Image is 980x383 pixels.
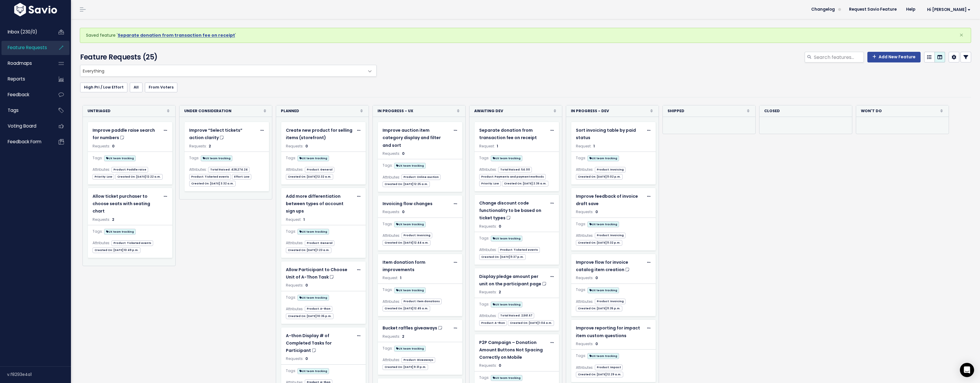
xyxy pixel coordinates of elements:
[497,144,498,149] span: 1
[189,127,242,141] span: Improve “Select tickets” action clarity
[130,83,142,92] a: All
[93,240,110,246] span: Attributes:
[576,232,594,239] span: Attributes:
[93,127,155,141] span: Improve paddle raise search for numbers
[286,127,352,141] span: Create new product for selling items (storefront)
[281,108,299,115] strong: Planned
[305,306,332,312] span: Product: A-thon
[104,228,136,235] a: UX team tracking
[491,375,522,381] span: UX team tracking
[112,217,114,222] span: 2
[286,333,332,353] span: A-thon Display # of Completed Tasks for Participant
[383,240,430,246] span: Created On: [DATE] 12:44 a.m.
[587,155,619,161] span: UX team tracking
[479,155,490,161] span: Tags:
[491,234,522,242] a: UX team tracking
[576,341,594,346] span: Requests:
[576,127,644,141] a: Sort invoicing table by paid status
[1,41,49,54] a: Feature Requests
[499,363,501,368] span: 0
[8,60,32,66] span: Roadmaps
[8,123,36,129] span: Voting Board
[189,181,236,186] span: Created On: [DATE] 3:32 a.m.
[383,151,400,156] span: Requests:
[479,301,490,308] span: Tags:
[595,299,626,304] span: Product: Invoicing
[587,352,619,359] a: UX team tracking
[668,108,684,115] strong: Shipped
[960,363,974,377] div: Open Intercom Messenger
[93,228,103,235] span: Tags:
[479,174,546,180] span: Product: Payments and payment methods
[587,287,619,293] span: UX team tracking
[479,254,526,260] span: Created On: [DATE] 11:37 p.m.
[80,52,371,62] h4: Feature Requests (25)
[479,320,507,326] span: Product: A-thon
[394,345,426,352] a: UX team tracking
[286,193,354,215] a: Add more differentiation between types of account sign ups
[297,367,329,374] a: UX team tracking
[383,201,433,207] span: Invoicing flow changes
[394,287,426,293] span: UX team tracking
[383,325,437,331] span: Bucket raffles giveaways
[286,127,354,141] a: Create new product for selling items (storefront)
[286,217,302,222] span: Request:
[305,283,308,288] span: 0
[587,286,619,294] a: UX team tracking
[118,32,235,38] a: Separate donation from transaction fee on receipt
[286,266,354,281] a: Allow Participant to Choose Unit of A-Thon Task
[286,166,304,173] span: Attributes:
[286,356,304,361] span: Requests:
[587,220,619,228] a: UX team tracking
[201,155,232,161] span: UX team tracking
[394,286,426,294] a: UX team tracking
[479,224,497,229] span: Requests:
[394,220,426,228] a: UX team tracking
[491,154,522,162] a: UX team tracking
[844,5,901,14] a: Request Savio Feature
[587,353,619,359] span: UX team tracking
[479,166,497,173] span: Attributes:
[383,162,393,169] span: Tags:
[383,364,428,370] span: Created On: [DATE] 9:31 p.m.
[479,374,490,381] span: Tags:
[383,174,400,181] span: Attributes:
[576,144,592,149] span: Request:
[576,259,644,273] a: Improve flow for invoice catalog item creation
[576,324,644,339] a: Improve reporting for impact item custom questions
[394,162,426,169] a: UX team tracking
[93,127,160,141] a: Improve paddle raise search for numbers
[297,229,329,235] span: UX team tracking
[394,221,426,227] span: UX team tracking
[811,7,835,12] span: Changelog
[383,334,400,339] span: Requests:
[8,76,25,82] span: Reports
[764,108,780,115] strong: Closed
[184,108,231,115] strong: Under Consideration
[80,65,365,76] span: Everything
[189,144,207,149] span: Requests:
[402,151,404,156] span: 0
[1,135,49,149] a: Feedback form
[80,28,971,43] div: Saved feature ' '
[286,306,304,312] span: Attributes:
[576,127,636,141] span: Sort invoicing table by paid status
[927,7,971,12] span: Hi [PERSON_NAME]
[111,167,148,173] span: Product: Paddle raise
[479,289,497,295] span: Requests:
[587,221,619,227] span: UX team tracking
[93,217,110,222] span: Requests:
[383,306,430,311] span: Created On: [DATE] 12:45 a.m.
[861,108,882,115] strong: Won't do
[498,247,540,253] span: Product: Ticketed events
[595,365,623,370] span: Product: Impact
[959,30,963,40] span: ×
[953,28,969,42] button: Close
[93,174,114,180] span: Priority: Low
[189,166,207,173] span: Attributes:
[479,200,541,221] span: Change discount code functionality to be based on ticket types
[93,155,103,161] span: Tags:
[112,144,114,149] span: 0
[576,193,638,207] span: Improve feedback of invoice draft save
[88,108,111,115] strong: Untriaged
